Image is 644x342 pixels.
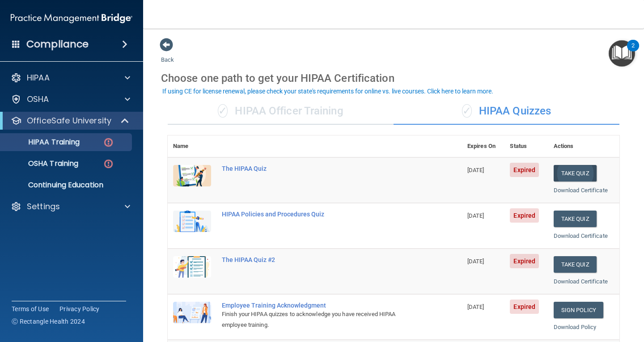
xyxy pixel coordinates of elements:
[510,254,539,268] span: Expired
[161,46,174,63] a: Back
[11,94,130,105] a: OSHA
[467,304,484,310] span: [DATE]
[161,87,495,96] button: If using CE for license renewal, please check your state's requirements for online vs. live cours...
[631,46,635,57] div: 2
[554,324,597,330] a: Download Policy
[609,40,635,67] button: Open Resource Center, 2 new notifications
[554,232,608,239] a: Download Certificate
[222,309,417,330] div: Finish your HIPAA quizzes to acknowledge you have received HIPAA employee training.
[462,135,505,157] th: Expires On
[161,65,626,91] div: Choose one path to get your HIPAA Certification
[6,181,128,190] p: Continuing Education
[554,165,597,182] button: Take Quiz
[11,201,130,212] a: Settings
[467,167,484,173] span: [DATE]
[27,201,60,212] p: Settings
[467,212,484,219] span: [DATE]
[394,98,619,125] div: HIPAA Quizzes
[548,135,619,157] th: Actions
[26,38,89,51] h4: Compliance
[12,317,85,326] span: Ⓒ Rectangle Health 2024
[162,88,493,94] div: If using CE for license renewal, please check your state's requirements for online vs. live cours...
[222,165,417,172] div: The HIPAA Quiz
[462,104,472,118] span: ✓
[554,256,597,273] button: Take Quiz
[59,304,100,313] a: Privacy Policy
[222,256,417,263] div: The HIPAA Quiz #2
[510,300,539,314] span: Expired
[554,211,597,227] button: Take Quiz
[554,278,608,285] a: Download Certificate
[222,211,417,218] div: HIPAA Policies and Procedures Quiz
[11,115,130,126] a: OfficeSafe University
[554,302,603,318] a: Sign Policy
[27,94,49,105] p: OSHA
[12,304,49,313] a: Terms of Use
[168,98,394,125] div: HIPAA Officer Training
[27,72,50,83] p: HIPAA
[6,159,78,168] p: OSHA Training
[11,9,132,27] img: PMB logo
[222,302,417,309] div: Employee Training Acknowledgment
[510,208,539,223] span: Expired
[168,135,216,157] th: Name
[11,72,130,83] a: HIPAA
[103,137,114,148] img: danger-circle.6113f641.png
[504,135,548,157] th: Status
[6,138,80,147] p: HIPAA Training
[27,115,111,126] p: OfficeSafe University
[467,258,484,265] span: [DATE]
[554,187,608,194] a: Download Certificate
[103,158,114,169] img: danger-circle.6113f641.png
[510,163,539,177] span: Expired
[218,104,228,118] span: ✓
